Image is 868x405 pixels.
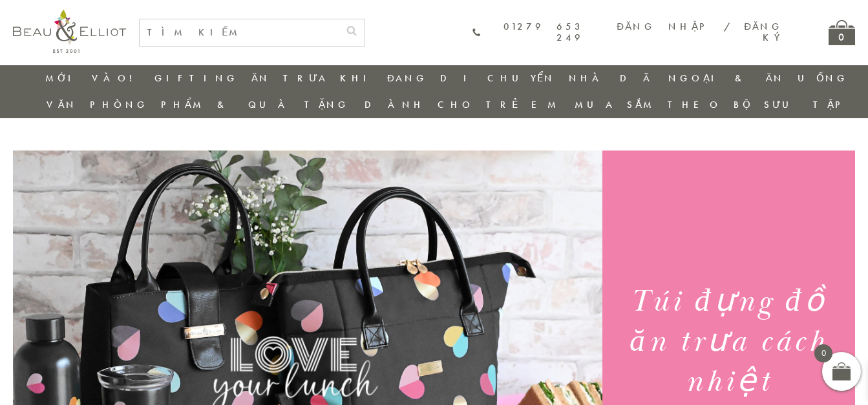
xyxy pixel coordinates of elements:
[472,21,584,44] a: 01279 653 249
[814,344,832,362] span: 0
[484,21,584,44] font: 01279 653 249
[45,72,141,85] a: Mới vào!
[47,98,350,111] a: Văn phòng phẩm & Quà tặng
[251,72,556,85] a: Ăn trưa khi đang di chuyển
[620,72,849,85] a: Dã ngoại & ăn uống
[13,10,126,53] img: logo
[575,98,847,111] a: Mua sắm theo bộ sưu tập
[140,19,339,46] input: TÌM KIẾM
[154,72,238,85] a: Gifting
[829,20,855,45] a: 0
[569,72,606,85] a: Nhà
[617,20,783,44] a: Đăng nhập / Đăng ký
[365,98,560,111] a: Dành cho trẻ em
[615,282,843,402] h1: Túi đựng đồ ăn trưa cách nhiệt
